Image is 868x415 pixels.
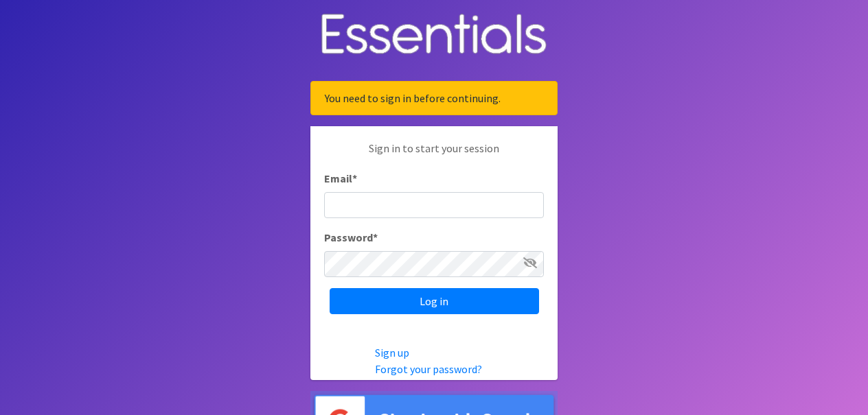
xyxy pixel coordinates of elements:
div: You need to sign in before continuing. [310,81,558,115]
a: Sign up [375,346,409,359]
label: Password [324,229,378,246]
p: Sign in to start your session [324,140,544,170]
abbr: required [373,230,378,244]
input: Log in [330,288,539,314]
label: Email [324,170,357,187]
a: Forgot your password? [375,362,482,376]
abbr: required [352,171,357,185]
